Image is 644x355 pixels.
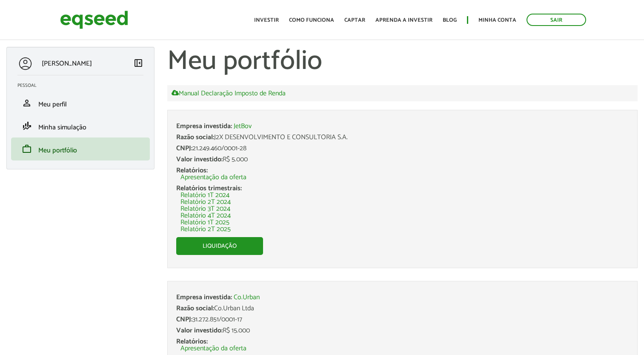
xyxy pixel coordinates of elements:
[176,143,192,154] span: CNPJ:
[176,325,223,336] span: Valor investido:
[180,199,231,206] a: Relatório 2T 2024
[17,98,143,108] a: personMeu perfil
[180,345,246,352] a: Apresentação da oferta
[176,145,629,152] div: 21.249.460/0001-28
[176,156,629,163] div: R$ 5.000
[176,183,242,194] span: Relatórios trimestrais:
[176,134,629,141] div: J2X DESENVOLVIMENTO E CONSULTORIA S.A.
[167,47,638,77] h1: Meu portfólio
[527,14,586,26] a: Sair
[180,192,229,199] a: Relatório 1T 2024
[133,58,143,70] a: Colapsar menu
[176,327,629,334] div: R$ 15.000
[234,123,252,130] a: JetBov
[234,294,260,301] a: Co.Urban
[22,144,32,154] span: work
[176,305,629,312] div: Co.Urban Ltda
[176,303,214,314] span: Razão social:
[11,115,150,137] li: Minha simulação
[176,165,208,176] span: Relatórios:
[289,17,334,23] a: Como funciona
[176,154,223,165] span: Valor investido:
[375,17,432,23] a: Aprenda a investir
[60,9,128,31] img: EqSeed
[176,132,214,143] span: Razão social:
[176,336,208,347] span: Relatórios:
[172,89,286,97] a: Manual Declaração Imposto de Renda
[180,212,231,219] a: Relatório 4T 2024
[38,99,67,110] span: Meu perfil
[133,58,143,68] span: left_panel_close
[11,92,150,115] li: Meu perfil
[22,121,32,131] span: finance_mode
[22,98,32,108] span: person
[11,137,150,160] li: Meu portfólio
[344,17,365,23] a: Captar
[176,237,263,255] a: Liquidação
[443,17,457,23] a: Blog
[478,17,516,23] a: Minha conta
[176,314,192,325] span: CNPJ:
[38,145,77,156] span: Meu portfólio
[254,17,279,23] a: Investir
[38,122,86,133] span: Minha simulação
[42,60,92,68] p: [PERSON_NAME]
[176,292,232,303] span: Empresa investida:
[180,226,231,233] a: Relatório 2T 2025
[17,144,143,154] a: workMeu portfólio
[180,219,229,226] a: Relatório 1T 2025
[176,120,232,132] span: Empresa investida:
[180,174,246,181] a: Apresentação da oferta
[176,316,629,323] div: 31.272.851/0001-17
[17,121,143,131] a: finance_modeMinha simulação
[180,206,230,212] a: Relatório 3T 2024
[17,83,150,88] h2: Pessoal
